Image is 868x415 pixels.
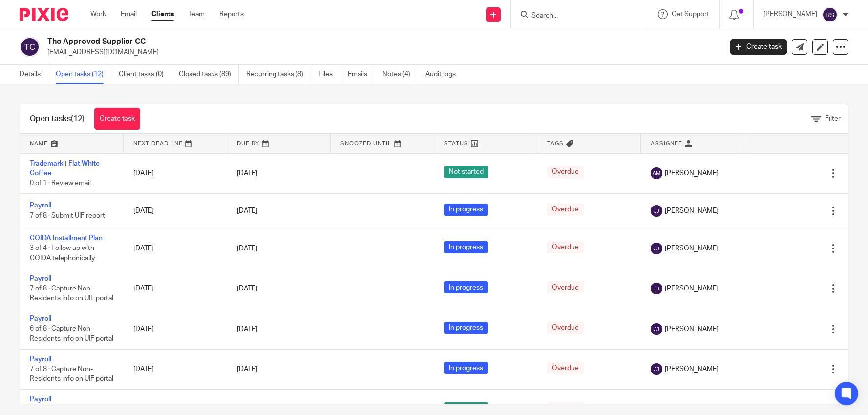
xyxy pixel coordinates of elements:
td: [DATE] [124,349,227,389]
a: Payroll [30,315,51,322]
span: 3 of 4 · Follow up with COIDA telephonically [30,245,95,262]
a: Audit logs [425,65,463,84]
span: Overdue [547,281,584,293]
span: 6 of 8 · Capture Non-Residents info on UIF portal [30,326,113,343]
a: COIDA Installment Plan [30,235,103,242]
a: Client tasks (0) [119,65,171,84]
span: 7 of 8 · Capture Non-Residents info on UIF portal [30,366,113,383]
a: Closed tasks (89) [179,65,239,84]
a: Create task [94,108,140,130]
a: Notes (4) [382,65,418,84]
span: Snoozed Until [340,141,392,146]
span: In progress [444,322,488,334]
span: Get Support [672,11,709,18]
span: [DATE] [237,366,257,373]
span: Overdue [547,322,584,334]
img: svg%3E [651,243,662,254]
a: Details [20,65,48,84]
td: [DATE] [124,309,227,349]
span: [DATE] [237,207,257,214]
span: [PERSON_NAME] [665,168,719,178]
a: Work [90,9,106,19]
a: Create task [730,39,787,55]
span: [DATE] [237,170,257,177]
a: Payroll [30,356,51,363]
img: svg%3E [651,363,662,375]
a: Payroll [30,396,51,403]
a: Trademark | Flat White Coffee [30,160,100,177]
span: [PERSON_NAME] [665,284,719,293]
span: [DATE] [237,326,257,332]
span: In progress [444,281,488,293]
a: Open tasks (12) [56,65,111,84]
a: Email [121,9,137,19]
p: [EMAIL_ADDRESS][DOMAIN_NAME] [47,47,716,57]
td: [DATE] [124,153,227,193]
img: svg%3E [651,323,662,335]
a: Team [189,9,205,19]
span: Overdue [547,241,584,253]
a: Recurring tasks (8) [246,65,311,84]
span: In progress [444,362,488,374]
span: [PERSON_NAME] [665,206,719,216]
span: [PERSON_NAME] [665,244,719,253]
a: Reports [219,9,244,19]
h1: Open tasks [30,114,85,124]
img: svg%3E [20,37,40,57]
span: 7 of 8 · Capture Non-Residents info on UIF portal [30,285,113,302]
span: 7 of 8 · Submit UIF report [30,212,105,219]
span: Not started [444,402,488,415]
a: Emails [348,65,375,84]
span: (12) [71,115,85,123]
p: [PERSON_NAME] [763,9,817,19]
a: Payroll [30,275,51,282]
input: Search [530,12,618,21]
span: Status [444,141,468,146]
span: Overdue [547,402,584,415]
span: Filter [825,115,841,122]
img: Pixie [20,8,68,21]
span: Not started [444,166,488,178]
span: In progress [444,204,488,216]
span: 0 of 1 · Review email [30,180,91,187]
img: svg%3E [651,167,662,179]
a: Files [318,65,340,84]
span: In progress [444,241,488,253]
td: [DATE] [124,228,227,269]
img: svg%3E [651,205,662,217]
img: svg%3E [822,7,838,22]
span: [PERSON_NAME] [665,324,719,334]
span: [DATE] [237,245,257,252]
span: Overdue [547,166,584,178]
h2: The Approved Supplier CC [47,37,582,47]
a: Clients [151,9,174,19]
span: [PERSON_NAME] [665,364,719,374]
span: [DATE] [237,285,257,292]
a: Payroll [30,202,51,209]
span: Overdue [547,204,584,216]
td: [DATE] [124,193,227,228]
td: [DATE] [124,269,227,309]
img: svg%3E [651,283,662,294]
span: Overdue [547,362,584,374]
span: Tags [547,141,564,146]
